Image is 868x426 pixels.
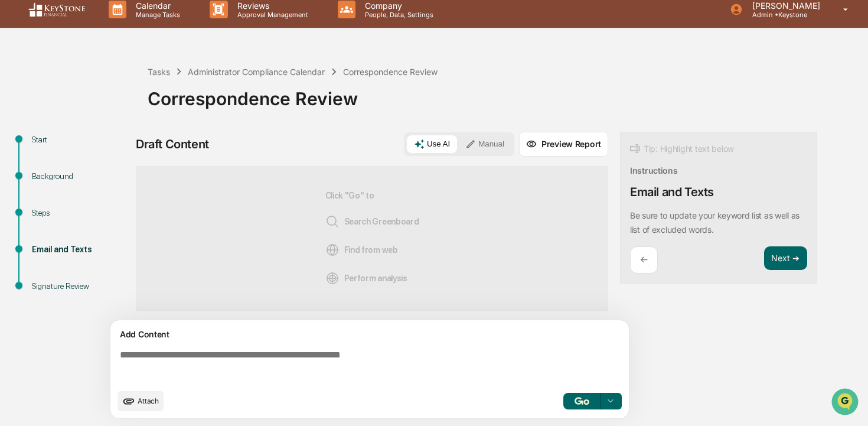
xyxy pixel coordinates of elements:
[640,254,648,265] p: ←
[228,11,314,19] p: Approval Management
[743,11,826,19] p: Admin • Keystone
[188,67,325,77] div: Administrator Compliance Calendar
[228,1,314,11] p: Reviews
[343,67,438,77] div: Correspondence Review
[325,214,340,229] img: Search
[32,243,129,256] div: Email and Texts
[630,142,734,156] div: Tip: Highlight text below
[32,207,129,219] div: Steps
[32,134,129,146] div: Start
[83,200,143,209] a: Powered byPylon
[7,144,81,165] a: 🖐️Preclearance
[126,11,186,19] p: Manage Tasks
[126,1,186,11] p: Calendar
[743,1,826,11] p: [PERSON_NAME]
[138,396,159,405] span: Attach
[764,246,807,271] button: Next ➔
[12,25,215,44] p: How can we help?
[148,79,862,109] div: Correspondence Review
[325,243,340,257] img: Web
[325,186,419,291] div: Click "Go" to
[325,214,419,229] span: Search Greenboard
[325,271,407,285] span: Perform analysis
[40,102,149,112] div: We're available if you need us!
[118,327,622,342] div: Add Content
[118,200,143,209] span: Pylon
[630,165,678,175] div: Instructions
[32,170,129,183] div: Background
[355,11,439,19] p: People, Data, Settings
[40,90,194,102] div: Start new chat
[201,94,215,108] button: Start new chat
[12,173,21,182] div: 🔎
[12,150,21,160] div: 🖐️
[325,271,340,285] img: Analysis
[97,149,146,161] span: Attestations
[86,150,95,160] div: 🗄️
[630,210,800,235] p: Be sure to update your keyword list as well as list of excluded words.
[12,90,33,112] img: 1746055101610-c473b297-6a78-478c-a979-82029cc54cd1
[407,135,457,153] button: Use AI
[24,171,74,183] span: Data Lookup
[563,393,601,409] button: Go
[458,135,511,153] button: Manual
[325,243,398,257] span: Find from web
[81,144,151,165] a: 🗄️Attestations
[575,397,589,405] img: Go
[830,387,862,419] iframe: Open customer support
[148,67,170,77] div: Tasks
[118,391,164,411] button: upload document
[136,137,209,151] div: Draft Content
[519,132,608,157] button: Preview Report
[355,1,439,11] p: Company
[24,149,76,161] span: Preclearance
[28,2,85,17] img: logo
[32,280,129,292] div: Signature Review
[7,167,79,188] a: 🔎Data Lookup
[630,185,714,199] div: Email and Texts
[31,54,195,66] input: Clear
